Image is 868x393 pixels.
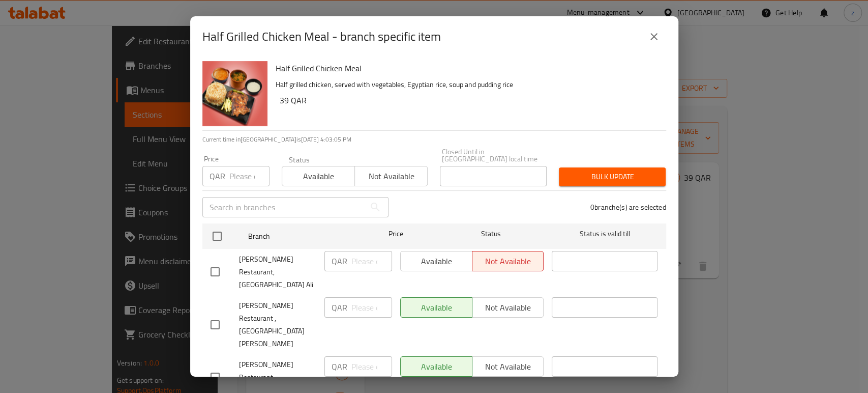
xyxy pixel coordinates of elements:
[276,78,658,91] p: Half grilled chicken, served with vegetables, Egyptian rice, soup and pudding rice
[559,167,666,186] button: Bulk update
[642,24,666,49] button: close
[351,251,392,271] input: Please enter price
[282,166,355,186] button: Available
[202,29,441,45] h2: Half Grilled Chicken Meal - branch specific item
[567,171,657,183] span: Bulk update
[239,253,316,291] span: [PERSON_NAME] Restaurant, [GEOGRAPHIC_DATA] Ali
[202,135,666,144] p: Current time in [GEOGRAPHIC_DATA] is [DATE] 4:03:05 PM
[209,170,225,182] p: QAR
[332,255,347,267] p: QAR
[202,197,365,217] input: Search in branches
[590,202,666,212] p: 0 branche(s) are selected
[438,228,544,240] span: Status
[354,166,428,186] button: Not available
[362,228,430,240] span: Price
[229,166,270,186] input: Please enter price
[552,228,657,240] span: Status is valid till
[351,297,392,318] input: Please enter price
[286,169,351,184] span: Available
[332,360,347,373] p: QAR
[248,230,354,243] span: Branch
[359,169,424,184] span: Not available
[280,93,658,107] h6: 39 QAR
[351,356,392,377] input: Please enter price
[239,299,316,350] span: [PERSON_NAME] Restaurant ,[GEOGRAPHIC_DATA] [PERSON_NAME]
[276,61,658,75] h6: Half Grilled Chicken Meal
[202,61,267,126] img: Half Grilled Chicken Meal
[332,301,347,314] p: QAR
